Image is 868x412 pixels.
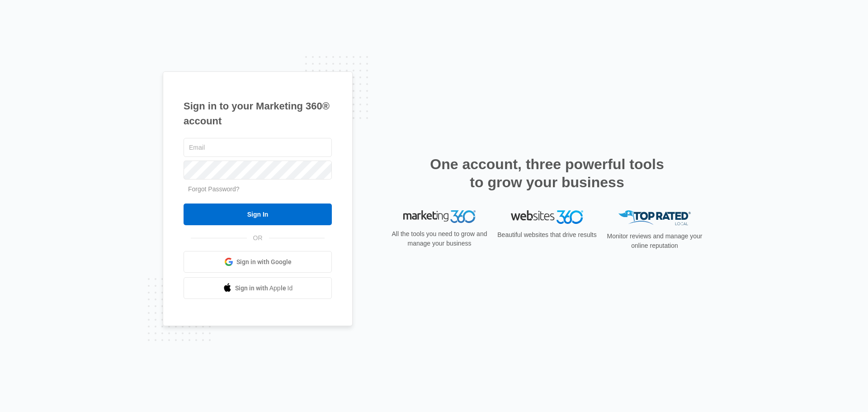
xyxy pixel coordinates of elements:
[618,210,691,225] img: Top Rated Local
[184,138,332,157] input: Email
[604,232,705,251] p: Monitor reviews and manage your online reputation
[235,284,293,293] span: Sign in with Apple Id
[184,251,332,273] a: Sign in with Google
[236,257,292,267] span: Sign in with Google
[511,210,583,223] img: Websites 360
[188,185,240,193] a: Forgot Password?
[184,99,332,128] h1: Sign in to your Marketing 360® account
[389,229,490,248] p: All the tools you need to grow and manage your business
[403,210,476,223] img: Marketing 360
[427,155,667,191] h2: One account, three powerful tools to grow your business
[184,277,332,299] a: Sign in with Apple Id
[184,204,332,225] input: Sign In
[247,233,269,243] span: OR
[496,230,598,240] p: Beautiful websites that drive results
